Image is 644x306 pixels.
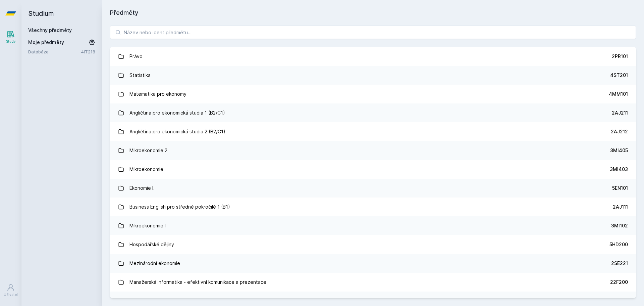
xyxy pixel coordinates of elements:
div: Study [6,39,16,44]
div: 4ST201 [610,72,628,79]
a: Angličtina pro ekonomická studia 1 (B2/C1) 2AJ211 [110,103,636,122]
div: Statistika [129,69,151,82]
div: Mikroekonomie I [129,219,166,232]
div: 3MI403 [610,166,628,173]
input: Název nebo ident předmětu… [110,26,636,39]
div: 2AJ111 [613,204,628,210]
a: Všechny předměty [28,27,72,33]
div: Matematika pro ekonomy [129,87,186,101]
a: Mikroekonomie 2 3MI405 [110,141,636,160]
h1: Předměty [110,8,636,17]
div: 2AJ212 [611,128,628,135]
div: 3MI405 [610,147,628,154]
div: Hospodářské dějiny [129,238,174,251]
a: Matematika pro ekonomy 4MM101 [110,85,636,103]
a: Mikroekonomie 3MI403 [110,160,636,179]
div: Ekonomie I. [129,181,155,195]
div: Mikroekonomie 2 [129,144,167,157]
div: Mikroekonomie [129,163,163,176]
a: Mikroekonomie I 3MI102 [110,216,636,235]
a: Uživatel [1,280,20,301]
span: Moje předměty [28,39,64,46]
div: 22F200 [610,279,628,286]
div: Angličtina pro ekonomická studia 1 (B2/C1) [129,106,225,120]
div: Angličtina pro ekonomická studia 2 (B2/C1) [129,125,225,138]
div: 2AJ211 [612,110,628,116]
a: Angličtina pro ekonomická studia 2 (B2/C1) 2AJ212 [110,122,636,141]
a: Hospodářské dějiny 5HD200 [110,235,636,254]
div: 5EN101 [612,185,628,191]
div: Manažerská informatika - efektivní komunikace a prezentace [129,275,266,289]
a: Právo 2PR101 [110,47,636,66]
div: 3MI102 [611,222,628,229]
a: Ekonomie I. 5EN101 [110,179,636,198]
div: Uživatel [4,292,18,297]
a: Study [1,27,20,47]
div: 4MM101 [609,91,628,97]
div: 2SE221 [611,260,628,267]
a: Mezinárodní ekonomie 2SE221 [110,254,636,273]
a: Statistika 4ST201 [110,66,636,85]
div: Právo [129,50,143,63]
div: 5HD200 [609,241,628,248]
a: Manažerská informatika - efektivní komunikace a prezentace 22F200 [110,273,636,292]
div: Mezinárodní ekonomie [129,257,180,270]
div: Business English pro středně pokročilé 1 (B1) [129,200,230,214]
a: Business English pro středně pokročilé 1 (B1) 2AJ111 [110,198,636,216]
a: Databáze [28,48,81,55]
div: 1FU201 [612,298,628,304]
div: 2PR101 [612,53,628,60]
a: 4IT218 [81,49,95,54]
